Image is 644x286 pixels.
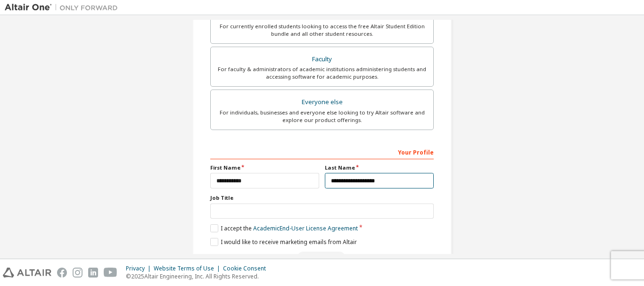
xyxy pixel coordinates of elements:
[210,252,434,266] div: Read and acccept EULA to continue
[210,144,434,159] div: Your Profile
[216,23,428,38] div: For currently enrolled students looking to access the free Altair Student Edition bundle and all ...
[216,109,428,124] div: For individuals, businesses and everyone else looking to try Altair software and explore our prod...
[216,53,428,66] div: Faculty
[210,164,319,172] label: First Name
[73,268,83,278] img: instagram.svg
[210,224,358,232] label: I accept the
[216,65,428,81] div: For faculty & administrators of academic institutions administering students and accessing softwa...
[154,265,223,272] div: Website Terms of Use
[325,164,434,172] label: Last Name
[210,238,357,246] label: I would like to receive marketing emails from Altair
[126,265,154,272] div: Privacy
[88,268,98,278] img: linkedin.svg
[253,224,358,232] a: Academic End-User License Agreement
[5,3,123,12] img: Altair One
[126,272,272,280] p: © 2025 Altair Engineering, Inc. All Rights Reserved.
[210,194,434,202] label: Job Title
[57,268,67,278] img: facebook.svg
[104,268,117,278] img: youtube.svg
[3,268,51,278] img: altair_logo.svg
[223,265,272,272] div: Cookie Consent
[216,96,428,109] div: Everyone else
